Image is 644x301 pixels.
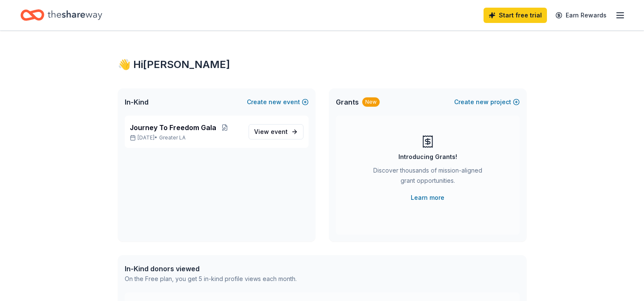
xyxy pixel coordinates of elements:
[254,127,288,137] span: View
[271,128,288,135] span: event
[398,152,457,162] div: Introducing Grants!
[550,8,612,23] a: Earn Rewards
[249,124,303,139] a: View event
[454,97,520,107] button: Createnewproject
[362,97,380,107] div: New
[20,5,102,25] a: Home
[484,8,547,23] a: Start free trial
[159,134,186,141] span: Greater LA
[336,97,359,107] span: Grants
[247,97,309,107] button: Createnewevent
[370,165,486,189] div: Discover thousands of mission-aligned grant opportunities.
[269,97,281,107] span: new
[130,134,242,141] p: [DATE] •
[476,97,489,107] span: new
[125,97,149,107] span: In-Kind
[118,58,527,71] div: 👋 Hi [PERSON_NAME]
[125,264,297,274] div: In-Kind donors viewed
[125,274,297,284] div: On the Free plan, you get 5 in-kind profile views each month.
[411,193,444,203] a: Learn more
[130,122,216,133] span: Journey To Freedom Gala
